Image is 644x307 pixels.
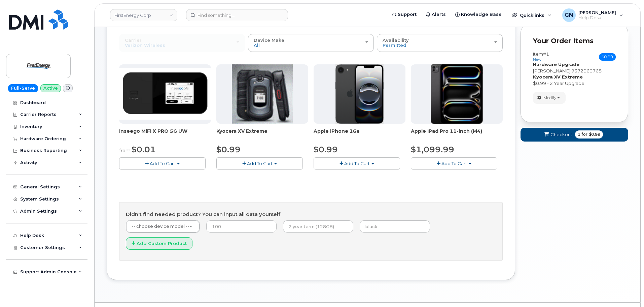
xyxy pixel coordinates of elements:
span: Checkout [550,131,572,138]
input: black [360,220,430,233]
span: $0.99 [216,145,241,154]
small: new [533,57,541,62]
span: -- choose device model -- [132,224,189,229]
span: Permitted [383,42,406,48]
a: Alerts [421,8,451,21]
span: Device Make [254,37,284,43]
a: Support [387,8,421,21]
h3: Item [533,52,549,61]
button: Device Make All [248,34,374,52]
div: Quicklinks [507,8,556,22]
button: Add Custom Product [126,237,192,250]
span: for [580,131,589,137]
span: $1,099.99 [411,145,454,154]
span: Help Desk [578,15,616,21]
img: Inseego.png [119,68,211,120]
div: Apple iPad Pro 11-inch (M4) [411,128,503,141]
h4: Didn't find needed product? You can input all data yourself [126,212,496,217]
span: All [254,42,260,48]
span: Add To Cart [150,161,175,166]
span: 1 [578,131,580,137]
span: 9372060768 [571,68,602,73]
small: from [119,148,131,154]
div: Inseego MiFi X PRO 5G UW [119,128,211,141]
span: $0.99 [314,145,338,154]
button: Add To Cart [119,157,206,169]
span: $0.01 [132,145,156,154]
a: FirstEnergy Corp [110,9,177,21]
button: Availability Permitted [377,34,503,52]
img: ipad_pro_11_m4.png [431,64,483,124]
span: [PERSON_NAME] [578,10,616,15]
iframe: Messenger Launcher [615,278,639,302]
div: Geoffrey Newport [558,8,628,22]
button: Add To Cart [216,157,303,169]
span: Modify [543,95,557,101]
input: Find something... [186,9,288,21]
button: Add To Cart [314,157,400,169]
span: GN [565,11,573,19]
button: Add To Cart [411,157,497,169]
span: #1 [543,51,549,57]
div: Apple iPhone 16e [314,128,405,141]
input: 2 year term (128GB) [283,220,353,233]
strong: Hardware Upgrade [533,62,579,67]
img: xvextreme.gif [232,64,293,124]
span: $0.99 [589,131,600,137]
button: Checkout 1 for $0.99 [521,128,628,142]
p: Your Order Items [533,36,616,46]
div: Kyocera XV Extreme [216,128,308,141]
img: iphone16e.png [335,64,384,124]
button: Modify [533,92,566,103]
span: Knowledge Base [461,11,502,18]
span: Add To Cart [247,161,273,166]
span: Quicklinks [520,12,544,18]
span: Alerts [432,11,446,18]
span: Support [398,11,417,18]
span: [PERSON_NAME] [533,68,570,73]
span: Add To Cart [344,161,370,166]
strong: Kyocera XV Extreme [533,74,583,80]
span: Add To Cart [441,161,467,166]
input: 100 [206,220,277,233]
a: -- choose device model -- [126,220,200,233]
a: Knowledge Base [451,8,506,21]
div: $0.99 - 2 Year Upgrade [533,80,616,87]
span: Availability [383,37,409,43]
span: $0.99 [599,53,616,61]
